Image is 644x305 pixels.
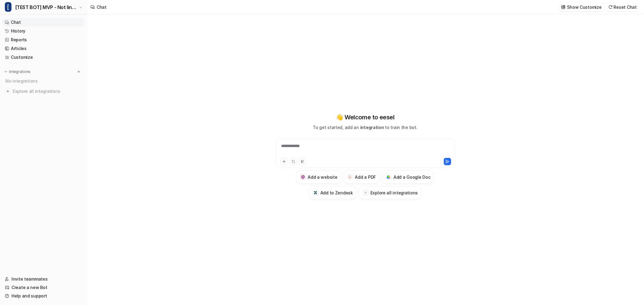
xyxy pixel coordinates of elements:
[301,175,305,179] img: Add a website
[344,170,380,184] button: Add a PDFAdd a PDF
[314,191,318,195] img: Add to Zendesk
[15,3,78,11] span: [TEST BOT] MVP - Not linked to ZenDesk
[2,44,84,53] a: Articles
[5,88,11,94] img: explore all integrations
[608,5,613,9] img: reset
[336,113,395,122] p: 👋 Welcome to eesel
[77,70,81,74] img: menu_add.svg
[2,275,84,283] a: Invite teammates
[567,4,602,10] p: Show Customize
[607,3,639,11] button: Reset Chat
[360,125,384,130] span: integration
[382,170,434,184] button: Add a Google DocAdd a Google Doc
[309,186,357,199] button: Add to ZendeskAdd to Zendesk
[348,175,352,179] img: Add a PDF
[2,69,32,75] button: Integrations
[9,69,30,74] p: Integrations
[5,2,11,12] span: [
[97,4,107,10] div: Chat
[370,190,418,196] h3: Explore all integrations
[296,170,341,184] button: Add a websiteAdd a website
[13,86,82,96] span: Explore all integrations
[2,36,84,44] a: Reports
[308,174,337,180] h3: Add a website
[387,175,391,179] img: Add a Google Doc
[359,186,421,199] button: Explore all integrations
[355,174,376,180] h3: Add a PDF
[2,53,84,61] a: Customize
[2,87,84,96] a: Explore all integrations
[320,190,353,196] h3: Add to Zendesk
[2,283,84,292] a: Create a new Bot
[2,18,84,27] a: Chat
[313,124,417,130] p: To get started, add an to train the bot.
[2,292,84,300] a: Help and support
[393,174,431,180] h3: Add a Google Doc
[2,27,84,35] a: History
[4,70,8,74] img: expand menu
[561,5,566,9] img: customize
[4,76,84,86] div: No integrations
[559,3,604,11] button: Show Customize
